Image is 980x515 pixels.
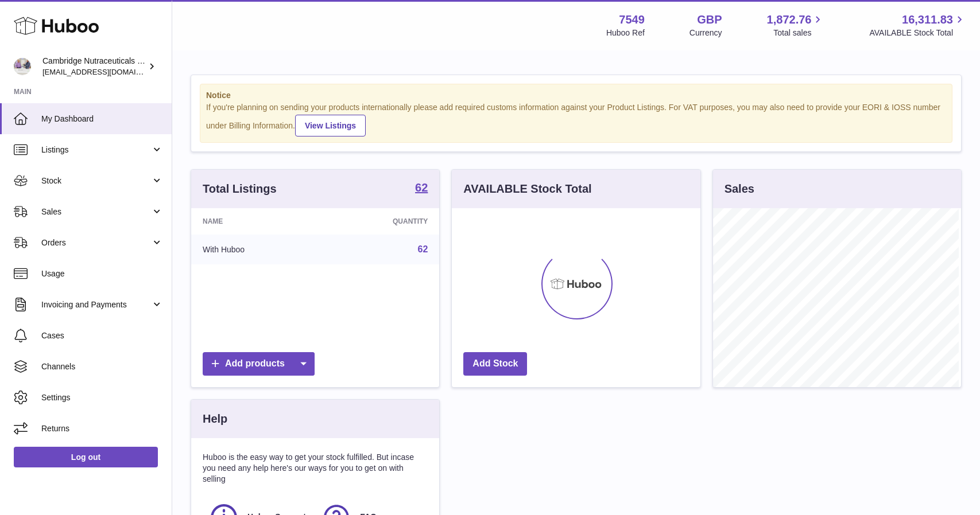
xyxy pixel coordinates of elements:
a: Add Stock [463,352,527,376]
a: 62 [418,244,428,254]
span: 1,872.76 [767,12,812,28]
div: If you're planning on sending your products internationally please add required customs informati... [206,102,946,136]
span: Sales [41,206,151,217]
a: View Listings [295,115,366,136]
span: Cases [41,330,163,341]
span: Total sales [773,28,824,38]
img: qvc@camnutra.com [14,58,31,75]
span: Invoicing and Payments [41,299,151,310]
span: Settings [41,392,163,403]
th: Quantity [322,208,439,235]
a: 62 [415,182,428,196]
span: Usage [41,268,163,279]
strong: 7549 [619,12,645,28]
span: AVAILABLE Stock Total [869,28,966,38]
span: 16,311.83 [902,12,953,28]
div: Currency [690,28,722,38]
div: Huboo Ref [606,28,645,38]
strong: Notice [206,90,946,101]
h3: Help [203,411,227,427]
span: My Dashboard [41,114,163,124]
a: 16,311.83 AVAILABLE Stock Total [869,12,966,38]
a: Log out [14,447,158,467]
span: Returns [41,423,163,434]
span: Channels [41,361,163,372]
strong: GBP [697,12,722,28]
h3: Total Listings [203,181,277,197]
p: Huboo is the easy way to get your stock fulfilled. But incase you need any help here's our ways f... [203,452,428,485]
a: Add products [203,352,315,376]
h3: AVAILABLE Stock Total [463,181,591,197]
div: Cambridge Nutraceuticals Ltd [42,56,146,77]
span: [EMAIL_ADDRESS][DOMAIN_NAME] [42,67,169,76]
span: Listings [41,145,151,155]
strong: 62 [415,182,428,193]
span: Stock [41,175,151,186]
td: With Huboo [191,235,322,264]
span: Orders [41,237,151,248]
th: Name [191,208,322,235]
a: 1,872.76 Total sales [767,12,825,38]
h3: Sales [725,181,754,197]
